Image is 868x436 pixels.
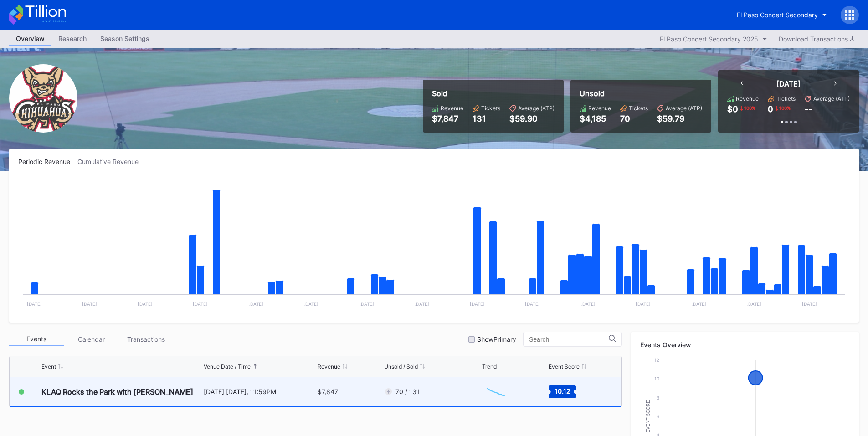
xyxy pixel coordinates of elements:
text: [DATE] [27,301,42,307]
div: Average (ATP) [813,95,850,102]
text: [DATE] [193,301,208,307]
text: 12 [654,357,659,363]
text: [DATE] [636,301,651,307]
input: Search [529,336,609,343]
div: KLAQ Rocks the Park with [PERSON_NAME] [41,387,193,396]
div: 70 [620,114,648,123]
img: El_Paso_Chihuahuas.svg [9,64,77,133]
text: [DATE] [802,301,817,307]
div: Show Primary [477,335,516,343]
div: [DATE] [DATE], 11:59PM [204,388,316,395]
div: $59.90 [509,114,555,123]
button: El Paso Concert Secondary 2025 [655,33,772,45]
text: [DATE] [303,301,318,307]
a: Research [51,32,93,46]
div: Trend [482,363,497,370]
div: 70 / 131 [395,388,420,395]
div: 100 % [778,104,791,112]
div: Tickets [629,105,648,112]
div: Tickets [481,105,500,112]
div: Revenue [588,105,611,112]
div: Calendar [64,332,118,346]
svg: Chart title [482,380,509,403]
text: [DATE] [138,301,153,307]
text: 10.12 [554,387,570,395]
div: 0 [768,104,773,114]
div: $0 [727,104,738,114]
div: Periodic Revenue [18,158,77,165]
text: [DATE] [746,301,761,307]
a: Season Settings [93,32,156,46]
text: 8 [657,395,659,400]
div: Events [9,332,64,346]
div: Event [41,363,56,370]
div: Sold [432,89,555,98]
div: Tickets [776,95,796,102]
div: $7,847 [318,388,338,395]
div: $4,185 [580,114,611,123]
div: Venue Date / Time [204,363,251,370]
div: Download Transactions [779,35,854,43]
div: Average (ATP) [666,105,702,112]
div: [DATE] [776,79,801,88]
text: [DATE] [470,301,485,307]
div: Revenue [318,363,340,370]
div: Average (ATP) [518,105,555,112]
text: 6 [657,414,659,419]
div: Transactions [118,332,173,346]
div: $7,847 [432,114,463,123]
text: [DATE] [414,301,429,307]
div: Revenue [441,105,463,112]
div: Unsold [580,89,702,98]
div: Event Score [549,363,580,370]
text: [DATE] [691,301,706,307]
div: 100 % [743,104,756,112]
text: [DATE] [359,301,374,307]
div: Research [51,32,93,45]
div: Unsold / Sold [384,363,418,370]
a: Overview [9,32,51,46]
text: 10 [654,376,659,381]
div: $59.79 [657,114,702,123]
text: Event Score [646,400,651,433]
svg: Chart title [18,177,850,313]
div: El Paso Concert Secondary 2025 [660,35,758,43]
div: El Paso Concert Secondary [737,11,818,19]
button: Download Transactions [774,33,859,45]
div: Events Overview [640,341,850,349]
button: El Paso Concert Secondary [730,6,834,23]
div: -- [805,104,812,114]
div: Revenue [736,95,759,102]
div: Season Settings [93,32,156,45]
div: 131 [473,114,500,123]
text: [DATE] [525,301,540,307]
text: [DATE] [82,301,97,307]
text: [DATE] [580,301,596,307]
div: Cumulative Revenue [77,158,146,165]
text: [DATE] [248,301,263,307]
